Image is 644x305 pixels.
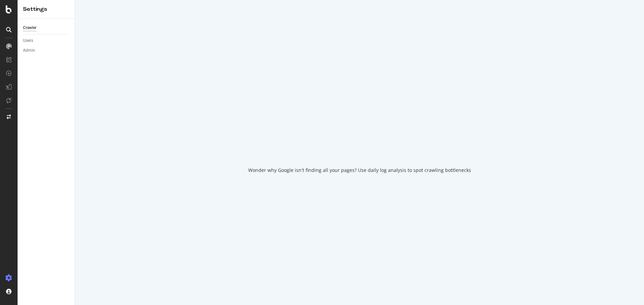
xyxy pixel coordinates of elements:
[248,167,471,174] div: Wonder why Google isn't finding all your pages? Use daily log analysis to spot crawling bottlenecks
[23,5,69,13] div: Settings
[23,37,33,44] div: Users
[23,24,70,31] a: Crawler
[335,132,384,156] div: animation
[23,47,35,54] div: Admin
[23,37,70,44] a: Users
[23,24,36,31] div: Crawler
[23,47,70,54] a: Admin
